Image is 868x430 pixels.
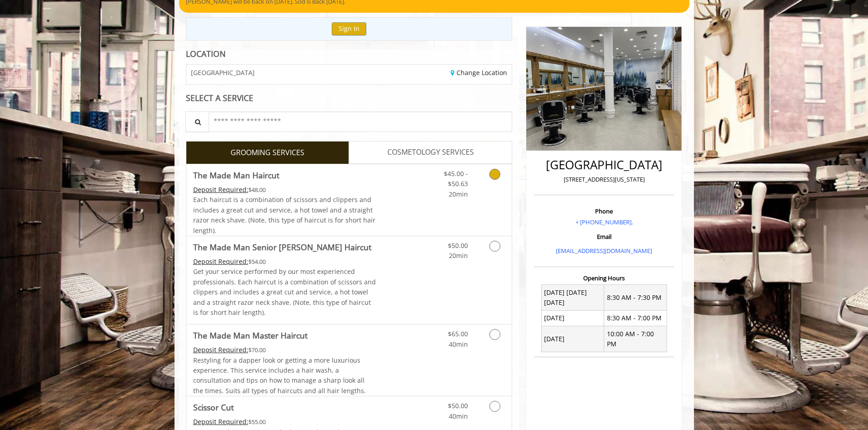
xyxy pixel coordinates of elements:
[186,94,513,102] div: SELECT A SERVICE
[448,241,468,250] span: $50.00
[231,147,304,159] span: GROOMING SERVICES
[534,275,674,281] h3: Opening Hours
[193,417,248,426] span: This service needs some Advance to be paid before we block your appointment
[541,310,604,326] td: [DATE]
[604,285,667,311] td: 8:30 AM - 7:30 PM
[449,190,468,198] span: 20min
[185,111,209,132] button: Service Search
[193,185,248,194] span: This service needs some Advance to be paid before we block your appointment
[541,285,604,311] td: [DATE] [DATE] [DATE]
[536,233,672,240] h3: Email
[536,158,672,172] h2: [GEOGRAPHIC_DATA]
[193,356,366,395] span: Restyling for a dapper look or getting a more luxurious experience. This service includes a hair ...
[193,257,376,267] div: $54.00
[193,195,375,234] span: Each haircut is a combination of scissors and clippers and includes a great cut and service, a ho...
[604,310,667,326] td: 8:30 AM - 7:00 PM
[449,340,468,349] span: 40min
[575,218,633,226] a: + [PHONE_NUMBER].
[448,401,468,410] span: $50.00
[193,329,308,342] b: The Made Man Master Haircut
[604,326,667,352] td: 10:00 AM - 7:00 PM
[186,48,226,59] b: LOCATION
[332,22,366,35] button: Sign In
[193,257,248,266] span: This service needs some Advance to be paid before we block your appointment
[536,208,672,214] h3: Phone
[541,326,604,352] td: [DATE]
[448,329,468,338] span: $65.00
[387,147,474,158] span: COSMETOLOGY SERVICES
[193,169,279,182] b: The Made Man Haircut
[193,345,248,354] span: This service needs some Advance to be paid before we block your appointment
[449,251,468,260] span: 20min
[556,247,652,255] a: [EMAIL_ADDRESS][DOMAIN_NAME]
[193,185,376,195] div: $48.00
[444,169,468,188] span: $45.00 - $50.63
[193,417,376,427] div: $55.00
[193,345,376,355] div: $70.00
[449,412,468,420] span: 40min
[451,68,507,77] a: Change Location
[193,267,376,318] p: Get your service performed by our most experienced professionals. Each haircut is a combination o...
[193,401,234,414] b: Scissor Cut
[191,69,255,76] span: [GEOGRAPHIC_DATA]
[536,175,672,184] p: [STREET_ADDRESS][US_STATE]
[193,241,371,253] b: The Made Man Senior [PERSON_NAME] Haircut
